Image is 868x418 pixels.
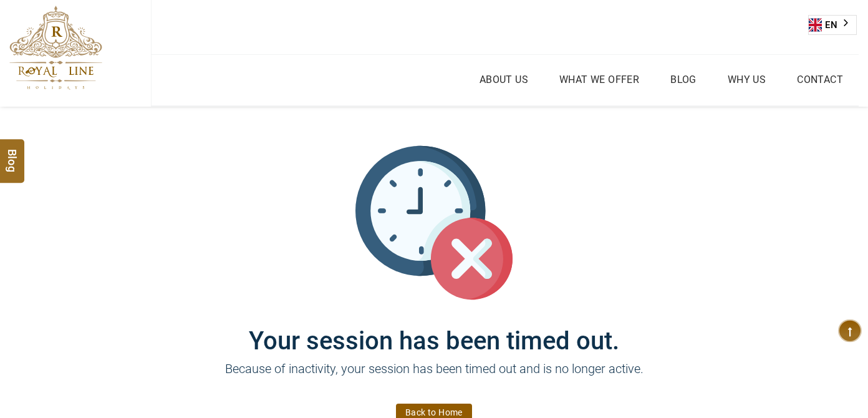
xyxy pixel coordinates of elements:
a: About Us [476,70,531,89]
iframe: chat widget [791,340,868,399]
img: The Royal Line Holidays [9,6,102,90]
p: Because of inactivity, your session has been timed out and is no longer active. [60,359,808,397]
img: session_time_out.svg [355,144,513,301]
a: EN [809,16,856,34]
span: Blog [4,149,21,160]
a: Blog [667,70,700,89]
h1: Your session has been timed out. [60,301,808,356]
a: Contact [794,70,846,89]
aside: Language selected: English [808,15,857,35]
a: Why Us [725,70,769,89]
div: Language [808,15,857,35]
a: What we Offer [556,70,642,89]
